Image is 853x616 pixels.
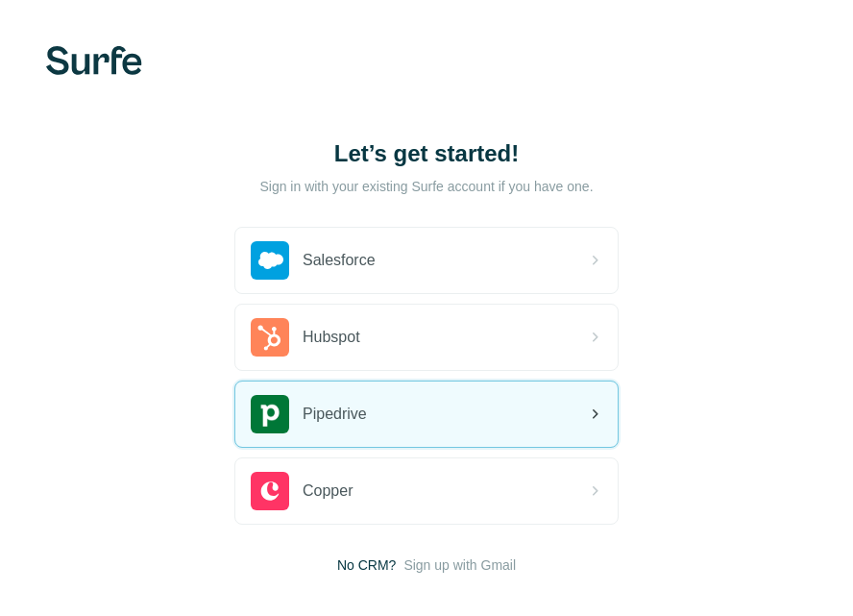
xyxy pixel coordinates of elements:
[303,403,367,426] span: Pipedrive
[403,555,516,575] button: Sign up with Gmail
[251,318,289,357] img: hubspot's logo
[251,395,289,433] img: pipedrive's logo
[303,480,353,503] span: Copper
[259,177,593,196] p: Sign in with your existing Surfe account if you have one.
[46,46,142,75] img: Surfe's logo
[251,241,289,280] img: salesforce's logo
[234,138,619,169] h1: Let’s get started!
[251,472,289,510] img: copper's logo
[303,326,360,349] span: Hubspot
[337,555,396,575] span: No CRM?
[303,249,376,272] span: Salesforce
